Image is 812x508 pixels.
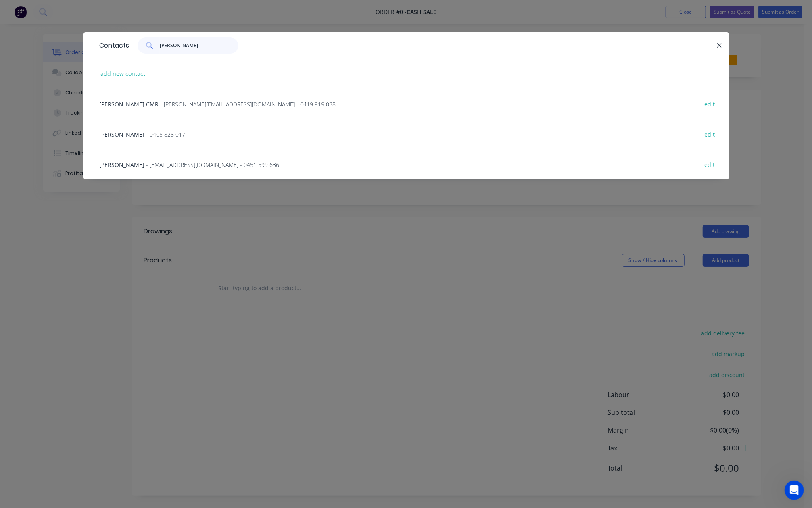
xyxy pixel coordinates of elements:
[100,100,159,108] span: [PERSON_NAME] CMR
[700,159,719,170] button: edit
[700,129,719,139] button: edit
[146,131,186,138] span: - 0405 828 017
[161,100,336,108] span: - [PERSON_NAME][EMAIL_ADDRESS][DOMAIN_NAME] - 0419 919 038
[96,68,150,79] button: add new contact
[160,37,238,54] input: Search contacts...
[96,33,129,58] div: Contacts
[100,131,145,138] span: [PERSON_NAME]
[100,161,145,169] span: [PERSON_NAME]
[700,98,719,109] button: edit
[785,481,804,500] iframe: Intercom live chat
[146,161,280,169] span: - [EMAIL_ADDRESS][DOMAIN_NAME] - 0451 599 636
